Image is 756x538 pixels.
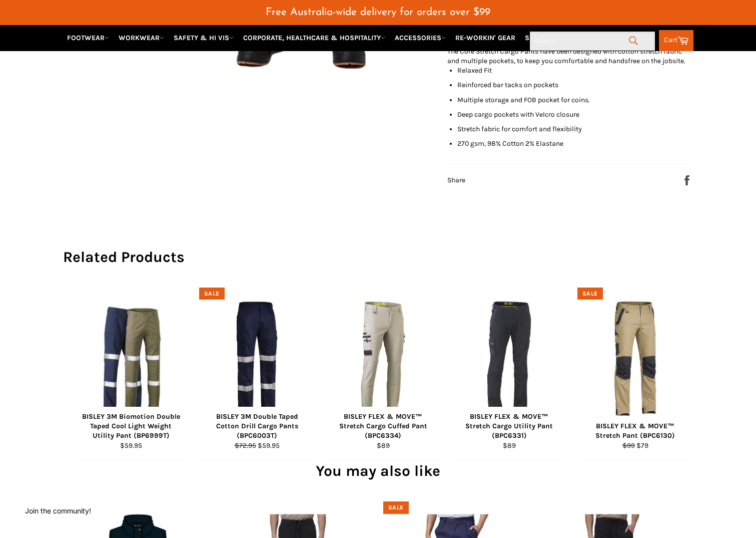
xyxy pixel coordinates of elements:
[205,441,309,450] div: $59.95
[213,300,301,418] img: BISLEY BPC6003T 3M Double Taped Cotton Drill Cargo Pants - Workin' Gear
[457,66,693,75] li: Relaxed Fit
[521,29,545,47] a: SALE
[339,300,427,418] img: BISLEY FLEX & MOVE™ Stretch Cargo Cuffed Pant (BPC6334) - Workin' Gear
[199,288,225,300] div: Sale
[325,288,441,461] a: BISLEY FLEX & MOVE™ Stretch Cargo Cuffed Pant (BPC6334) - Workin' Gear BISLEY FLEX & MOVE™ Stretc...
[199,288,315,461] a: BISLEY BPC6003T 3M Double Taped Cotton Drill Cargo Pants - Workin' Gear BISLEY 3M Double Taped Co...
[577,288,603,300] div: Sale
[457,80,693,90] li: Reinforced bar tacks on pockets
[79,412,183,441] div: BISLEY 3M Biomotion Double Taped Cool Light Weight Utility Pant (BP6999T)
[239,29,389,47] a: CORPORATE, HEALTHCARE & HOSPITALITY
[383,501,409,514] div: Sale
[659,30,693,51] a: Cart
[63,461,693,481] h2: You may also like
[447,176,465,184] span: Share
[73,288,189,461] a: BISLEY BP6999T 3M Biomotion Double Taped Cool Light Weight Utility Pant - Workin' Gear BISLEY 3M ...
[63,29,113,47] a: FOOTWEAR
[235,441,256,450] s: $72.95
[205,412,309,441] div: BISLEY 3M Double Taped Cotton Drill Cargo Pants (BPC6003T)
[79,441,183,450] div: $59.95
[63,247,693,267] h2: Related Products
[331,412,435,441] div: BISLEY FLEX & MOVE™ Stretch Cargo Cuffed Pant (BPC6334)
[457,441,561,450] div: $89
[591,300,679,418] img: BISLEY FLEX & MOVE™ Stretch Pant (BPC6130) - Workin' Gear
[457,95,693,105] li: Multiple storage and FOB pocket for coins.
[170,29,238,47] a: SAFETY & HI VIS
[266,7,490,18] span: Free Australia-wide delivery for orders over $99
[622,441,635,450] s: $99
[447,47,693,66] p: The Core Stretch Cargo Pants have been designed with cotton stretch fabric and multiple pockets, ...
[583,421,687,441] div: BISLEY FLEX & MOVE™ Stretch Pant (BPC6130)
[115,29,168,47] a: WORKWEAR
[457,110,693,119] li: Deep cargo pockets with Velcro closure
[451,29,519,47] a: RE-WORKIN' GEAR
[391,29,450,47] a: ACCESSORIES
[530,32,655,51] input: Search
[583,441,687,450] div: $79
[451,288,567,461] a: BISLEY FLEX & MOVE™ Stretch Cargo Utility Pant (BPC6331) - Workin' Gear BISLEY FLEX & MOVE™ Stret...
[577,288,693,461] a: BISLEY FLEX & MOVE™ Stretch Pant (BPC6130) - Workin' Gear BISLEY FLEX & MOVE™ Stretch Pant (BPC61...
[457,124,693,134] li: Stretch fabric for comfort and flexibility
[457,139,693,148] li: 270 gsm, 98% Cotton 2% Elastane
[25,506,91,515] button: Join the community!
[97,300,165,418] img: BISLEY BP6999T 3M Biomotion Double Taped Cool Light Weight Utility Pant - Workin' Gear
[331,441,435,450] div: $89
[457,412,561,441] div: BISLEY FLEX & MOVE™ Stretch Cargo Utility Pant (BPC6331)
[465,300,553,418] img: BISLEY FLEX & MOVE™ Stretch Cargo Utility Pant (BPC6331) - Workin' Gear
